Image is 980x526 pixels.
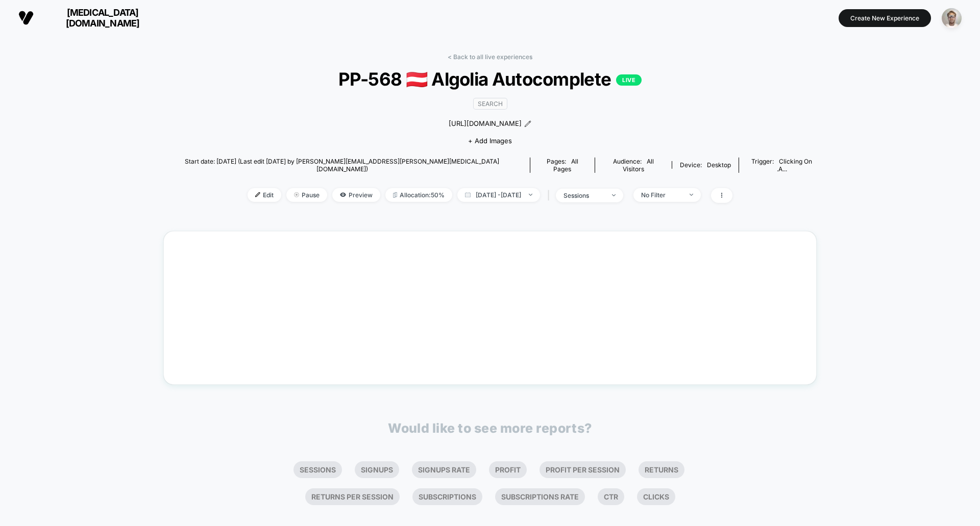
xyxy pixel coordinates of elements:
[538,157,587,173] div: Pages:
[540,461,626,478] li: Profit Per Session
[468,137,512,145] span: + Add Images
[255,192,260,197] img: edit
[553,157,578,173] span: all pages
[637,488,675,505] li: Clicks
[332,188,380,202] span: Preview
[707,161,731,169] span: desktop
[248,188,281,202] span: Edit
[41,7,164,29] span: [MEDICAL_DATA][DOMAIN_NAME]
[529,194,532,196] img: end
[641,191,682,199] div: No Filter
[603,157,664,173] div: Audience:
[412,488,482,505] li: Subscriptions
[355,461,399,478] li: Signups
[545,188,556,203] span: |
[839,9,931,27] button: Create New Experience
[293,461,342,478] li: Sessions
[15,7,167,29] button: [MEDICAL_DATA][DOMAIN_NAME]
[747,157,817,173] div: Trigger:
[690,194,693,196] img: end
[388,420,592,436] p: Would like to see more reports?
[196,68,784,90] span: PP-568 🇦🇹 Algolia Autocomplete
[294,192,299,197] img: end
[598,488,624,505] li: Ctr
[393,192,397,198] img: rebalance
[18,10,34,25] img: Visually logo
[286,188,327,202] span: Pause
[612,194,616,196] img: end
[939,8,965,29] button: ppic
[385,188,452,202] span: Allocation: 50%
[672,161,739,169] span: Device:
[563,192,604,199] div: sessions
[473,98,507,110] span: SEARCH
[495,488,585,505] li: Subscriptions Rate
[616,74,642,86] p: LIVE
[412,461,476,478] li: Signups Rate
[448,53,532,61] a: < Back to all live experiences
[777,157,813,173] span: Clicking on .a...
[623,157,654,173] span: All Visitors
[465,192,471,197] img: calendar
[449,119,522,129] span: [URL][DOMAIN_NAME]
[489,461,527,478] li: Profit
[163,157,521,173] span: Start date: [DATE] (Last edit [DATE] by [PERSON_NAME][EMAIL_ADDRESS][PERSON_NAME][MEDICAL_DATA][D...
[639,461,684,478] li: Returns
[942,8,962,28] img: ppic
[305,488,400,505] li: Returns Per Session
[457,188,540,202] span: [DATE] - [DATE]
